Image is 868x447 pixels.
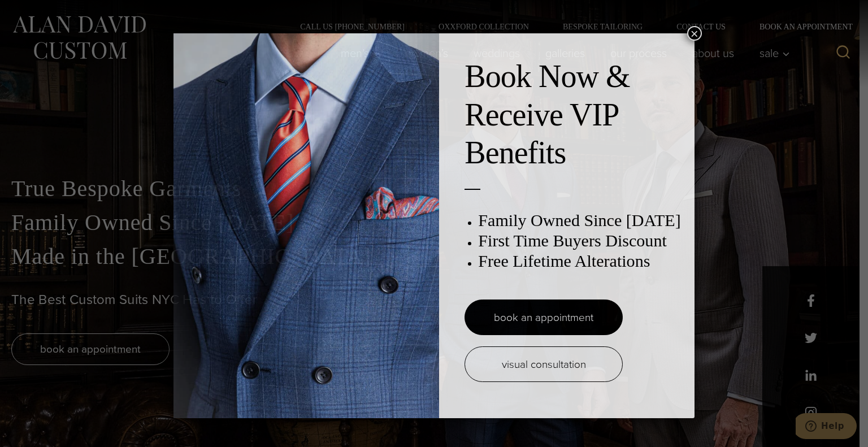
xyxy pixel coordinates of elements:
[478,231,683,251] h3: First Time Buyers Discount
[25,8,49,18] span: Help
[465,300,623,335] a: book an appointment
[465,58,683,172] h2: Book Now & Receive VIP Benefits
[478,251,683,271] h3: Free Lifetime Alterations
[478,210,683,231] h3: Family Owned Since [DATE]
[687,26,702,41] button: Close
[465,346,623,382] a: visual consultation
